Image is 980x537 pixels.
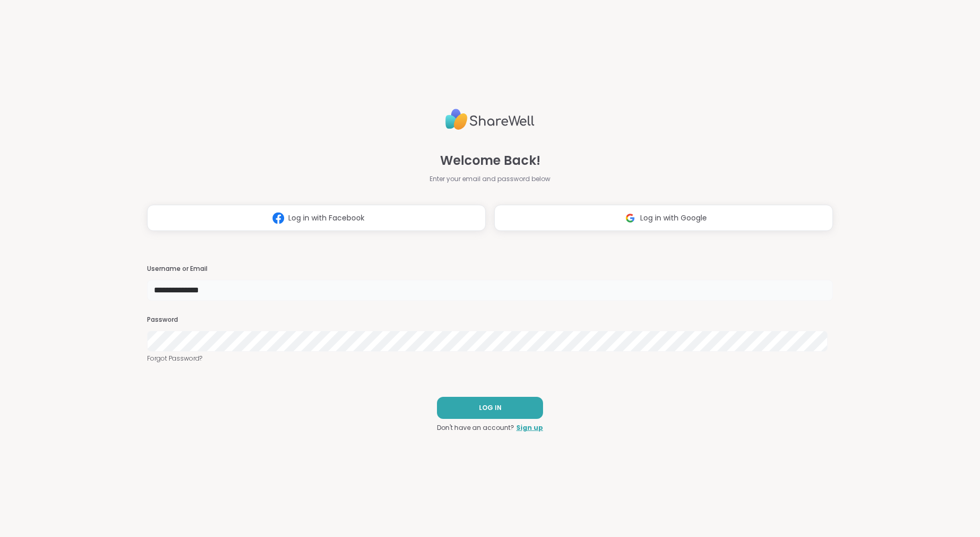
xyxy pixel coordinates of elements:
button: LOG IN [437,397,543,419]
a: Sign up [516,423,543,433]
button: Log in with Facebook [147,205,486,231]
h3: Username or Email [147,265,833,273]
span: Don't have an account? [437,423,514,433]
span: Enter your email and password below [430,174,550,184]
img: ShareWell Logomark [268,208,288,228]
img: ShareWell Logo [445,104,535,134]
img: ShareWell Logomark [620,208,640,228]
span: Log in with Facebook [288,213,364,224]
span: LOG IN [479,403,502,413]
h3: Password [147,315,833,324]
a: Forgot Password? [147,354,833,363]
button: Log in with Google [494,205,833,231]
span: Log in with Google [640,213,707,224]
span: Welcome Back! [440,151,540,170]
